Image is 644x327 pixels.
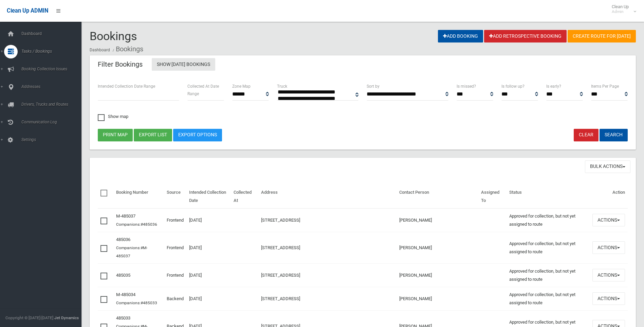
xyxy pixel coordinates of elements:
a: [STREET_ADDRESS] [261,273,300,278]
a: M-485034 [116,292,135,297]
header: Filter Bookings [90,58,151,71]
th: Address [258,185,397,208]
span: Addresses [19,84,87,89]
a: M-485037 [116,213,135,219]
td: [PERSON_NAME] [397,232,478,263]
a: Dashboard [90,48,110,52]
td: [PERSON_NAME] [397,208,478,232]
td: Approved for collection, but not yet assigned to route [507,232,590,263]
span: Settings [19,137,87,142]
li: Bookings [111,43,143,55]
a: Create route for [DATE] [568,30,636,42]
a: #M-485037 [116,245,147,258]
strong: Jet Dynamics [54,315,79,320]
button: Actions [592,292,625,305]
span: Bookings [90,29,137,43]
a: [STREET_ADDRESS] [261,245,300,250]
td: Backend [164,287,186,310]
td: [DATE] [186,263,231,287]
a: 485036 [116,237,130,242]
button: Bulk Actions [585,160,630,173]
small: Companions: [116,245,147,258]
button: Actions [592,214,625,226]
a: Export Options [173,129,222,141]
td: [DATE] [186,232,231,263]
span: Tasks / Bookings [19,49,87,54]
a: 485033 [116,315,130,321]
td: Approved for collection, but not yet assigned to route [507,263,590,287]
span: Copyright © [DATE]-[DATE] [5,315,53,320]
td: [PERSON_NAME] [397,263,478,287]
button: Actions [592,241,625,254]
a: 485035 [116,273,130,278]
th: Collected At [231,185,258,208]
span: Booking Collection Issues [19,67,87,71]
a: Add Retrospective Booking [484,30,567,42]
td: Frontend [164,208,186,232]
a: Show [DATE] Bookings [152,58,215,71]
button: Search [600,129,628,141]
span: Show map [98,114,128,119]
th: Action [590,185,628,208]
td: Frontend [164,263,186,287]
td: Frontend [164,232,186,263]
th: Intended Collection Date [186,185,231,208]
a: [STREET_ADDRESS] [261,296,300,301]
a: Clear [574,129,599,141]
td: [DATE] [186,208,231,232]
a: [STREET_ADDRESS] [261,218,300,223]
td: [DATE] [186,287,231,310]
span: Communication Log [19,120,87,124]
td: Approved for collection, but not yet assigned to route [507,208,590,232]
th: Assigned To [478,185,506,208]
td: Approved for collection, but not yet assigned to route [507,287,590,310]
span: Dashboard [19,31,87,36]
a: Add Booking [438,30,483,42]
span: Drivers, Trucks and Routes [19,102,87,107]
a: #485033 [141,300,157,305]
small: Companions: [116,222,158,227]
button: Export list [134,129,172,141]
td: [PERSON_NAME] [397,287,478,310]
button: Actions [592,269,625,281]
small: Admin [612,9,629,14]
a: #485036 [141,222,157,227]
label: Truck [277,83,287,90]
th: Source [164,185,186,208]
button: Print map [98,129,133,141]
span: Clean Up ADMIN [7,7,48,14]
th: Booking Number [113,185,164,208]
span: Clean Up [608,4,636,14]
small: Companions: [116,300,158,305]
th: Contact Person [397,185,478,208]
th: Status [507,185,590,208]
